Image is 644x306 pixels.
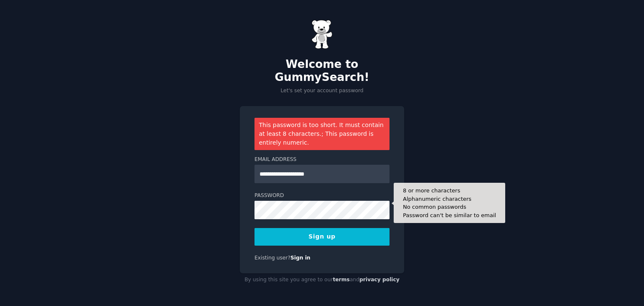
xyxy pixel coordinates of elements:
[240,87,404,95] p: Let's set your account password
[291,255,311,261] a: Sign in
[254,118,390,150] div: This password is too short. It must contain at least 8 characters.; This password is entirely num...
[240,273,404,287] div: By using this site you agree to our and
[254,228,390,246] button: Sign up
[240,58,404,84] h2: Welcome to GummySearch!
[254,255,291,261] span: Existing user?
[312,20,332,49] img: Gummy Bear
[254,192,390,200] label: Password
[254,156,390,163] label: Email Address
[359,277,400,283] a: privacy policy
[333,277,350,283] a: terms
